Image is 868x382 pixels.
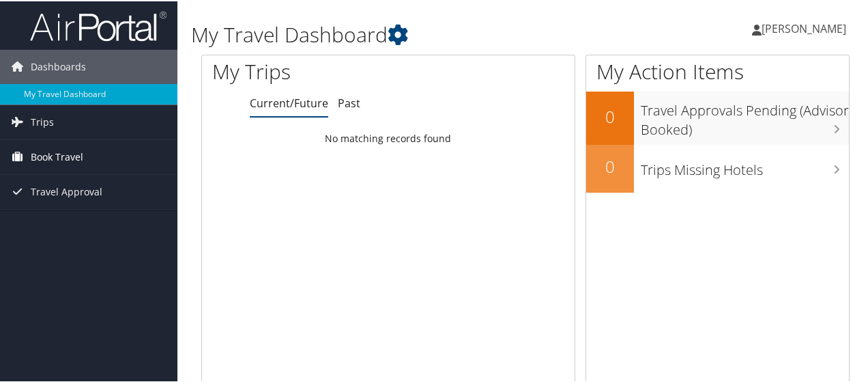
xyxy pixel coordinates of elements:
span: Travel Approval [31,174,102,208]
img: airportal-logo.png [30,9,167,41]
a: 0Trips Missing Hotels [586,144,849,191]
h2: 0 [586,154,634,177]
h1: My Action Items [586,56,849,85]
a: Current/Future [250,94,328,109]
a: [PERSON_NAME] [752,7,860,48]
td: No matching records found [202,125,575,150]
h3: Travel Approvals Pending (Advisor Booked) [641,93,849,138]
a: Past [338,94,360,109]
h1: My Trips [212,56,409,85]
a: 0Travel Approvals Pending (Advisor Booked) [586,90,849,143]
h2: 0 [586,104,634,127]
h3: Trips Missing Hotels [641,152,849,178]
span: [PERSON_NAME] [762,20,846,35]
span: Book Travel [31,139,83,173]
span: Dashboards [31,49,86,83]
h1: My Travel Dashboard [191,19,637,48]
span: Trips [31,104,54,138]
